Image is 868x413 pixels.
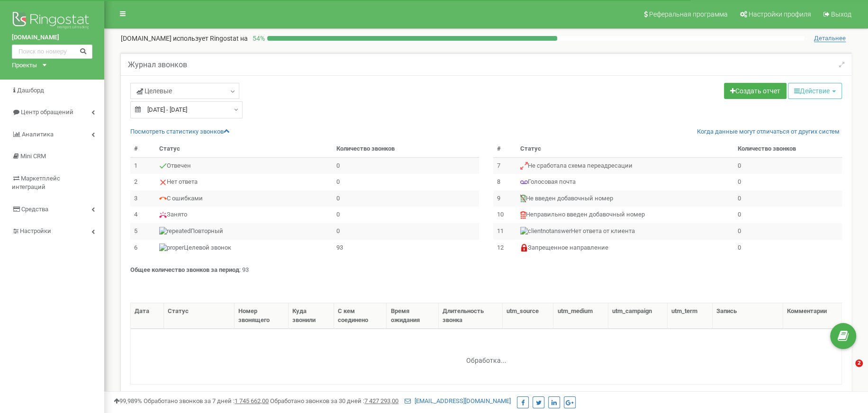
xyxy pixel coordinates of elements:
td: 0 [734,190,842,207]
th: utm_term [668,303,713,329]
td: 3 [130,190,155,207]
td: 0 [333,206,479,223]
th: Время ожидания [387,303,439,329]
span: 2 [855,359,863,367]
td: 8 [493,174,516,190]
td: 0 [734,157,842,174]
a: Когда данные могут отличаться от других систем [697,127,840,136]
th: # [130,141,155,157]
p: 54 % [248,34,267,43]
td: 1 [130,157,155,174]
td: Занято [155,206,333,223]
img: Неправильно введен добавочный номер [520,211,526,219]
th: Количество звонков [734,141,842,157]
img: Запрещенное направление [520,244,528,251]
td: 0 [333,190,479,207]
a: Целевые [130,83,239,99]
td: С ошибками [155,190,333,207]
td: 10 [493,206,516,223]
span: Целевые [136,86,172,96]
u: 1 745 662,00 [235,397,269,404]
span: Настройки [20,227,51,234]
th: Статус [516,141,733,157]
span: Детальнее [814,35,846,42]
th: Статус [164,303,235,329]
span: Аналитика [22,131,54,138]
td: Нет ответа от клиента [516,223,733,240]
u: 7 427 293,00 [364,397,398,404]
span: Обработано звонков за 7 дней : [144,397,269,404]
td: Неправильно введен добавочный номер [516,206,733,223]
a: Создать отчет [724,83,787,99]
td: Запрещенное направление [516,240,733,256]
img: С ошибками [159,195,167,202]
td: 6 [130,240,155,256]
span: Mini CRM [20,153,46,160]
img: Занято [159,211,167,219]
img: Нет ответа от клиента [520,227,571,236]
td: 0 [734,206,842,223]
span: Средства [21,206,48,213]
th: Количество звонков [333,141,479,157]
img: Ringostat logo [12,9,92,33]
td: 2 [130,174,155,190]
img: Голосовая почта [520,179,528,186]
th: utm_campaign [608,303,668,329]
td: 4 [130,206,155,223]
input: Поиск по номеру [12,45,92,59]
span: 99,989% [114,397,142,404]
th: Дата [131,303,164,329]
p: [DOMAIN_NAME] [121,34,248,43]
th: Комментарии [783,303,841,329]
span: Дашборд [17,87,44,94]
a: [DOMAIN_NAME] [12,33,92,42]
td: 7 [493,157,516,174]
td: Целевой звонок [155,240,333,256]
a: Посмотреть cтатистику звонков [130,128,230,135]
h5: Журнал звонков [128,61,187,69]
th: С кем соединено [334,303,387,329]
span: использует Ringostat на [173,35,248,42]
th: Номер звонящего [235,303,289,329]
img: Не сработала схема переадресации [520,162,528,170]
img: Целевой звонок [159,243,184,252]
span: Обработано звонков за 30 дней : [270,397,398,404]
td: Голосовая почта [516,174,733,190]
td: 11 [493,223,516,240]
img: Нет ответа [159,179,167,186]
td: Повторный [155,223,333,240]
img: Повторный [159,227,190,236]
span: Настройки профиля [749,10,811,18]
div: Проекты [12,61,37,70]
th: # [493,141,516,157]
th: utm_source [503,303,553,329]
div: Обработка... [427,349,545,363]
th: utm_medium [553,303,608,329]
span: Маркетплейс интеграций [12,175,60,191]
td: 93 [333,240,479,256]
strong: Общее количество звонков за период [130,266,239,273]
button: Действие [788,83,842,99]
iframe: Intercom live chat [836,359,859,382]
td: 9 [493,190,516,207]
td: Отвечен [155,157,333,174]
th: Статус [155,141,333,157]
span: Центр обращений [21,108,73,116]
td: 5 [130,223,155,240]
td: Нет ответа [155,174,333,190]
td: 0 [734,240,842,256]
th: Куда звонили [289,303,334,329]
th: Длительность звонка [439,303,503,329]
p: : 93 [130,266,842,275]
td: 0 [734,174,842,190]
td: 0 [333,174,479,190]
span: Выход [831,10,851,18]
a: [EMAIL_ADDRESS][DOMAIN_NAME] [405,397,511,404]
img: Не введен добавочный номер [520,195,526,202]
td: Не сработала схема переадресации [516,157,733,174]
td: 0 [333,223,479,240]
img: Отвечен [159,162,167,170]
td: Не введен добавочный номер [516,190,733,207]
td: 0 [734,223,842,240]
th: Запись [713,303,783,329]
